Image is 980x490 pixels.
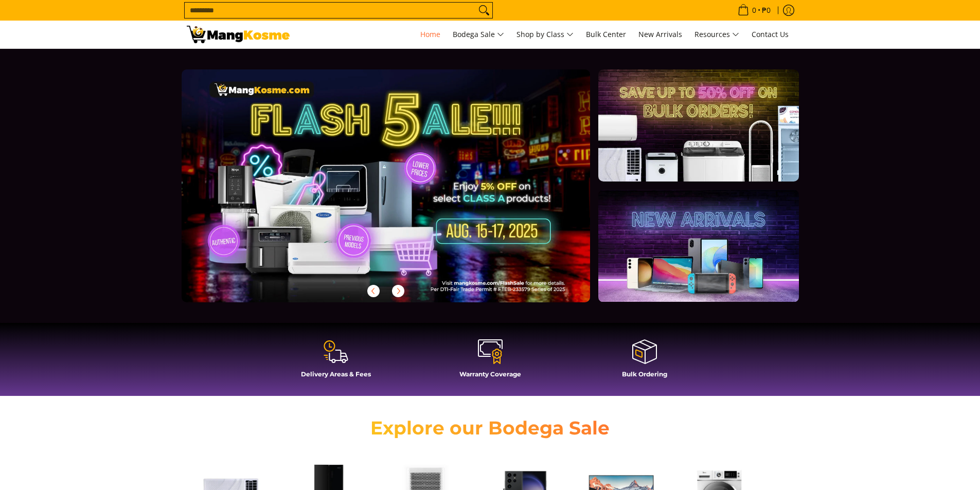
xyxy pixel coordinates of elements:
span: Bodega Sale [453,28,504,41]
span: Contact Us [752,29,789,39]
span: Shop by Class [516,28,574,41]
a: Shop by Class [511,21,579,48]
span: • [735,5,774,16]
span: 0 [751,7,758,14]
a: Bulk Center [581,21,631,48]
a: Warranty Coverage [418,338,562,386]
button: Next [387,280,409,302]
a: Resources [689,21,744,48]
button: Previous [362,280,385,302]
span: ₱0 [760,7,772,14]
a: Delivery Areas & Fees [264,338,408,386]
a: Bodega Sale [448,21,509,48]
a: More [182,69,623,319]
span: New Arrivals [638,29,682,39]
nav: Main Menu [300,21,794,48]
h2: Explore our Bodega Sale [341,416,639,440]
h4: Delivery Areas & Fees [264,370,408,378]
h4: Bulk Ordering [573,370,717,378]
button: Search [476,3,492,18]
h4: Warranty Coverage [418,370,562,378]
a: Bulk Ordering [573,338,717,386]
span: Bulk Center [586,29,626,39]
span: Resources [694,28,739,41]
a: Contact Us [746,21,794,48]
span: Home [420,29,440,39]
img: Mang Kosme: Your Home Appliances Warehouse Sale Partner! [187,26,290,43]
a: Home [415,21,446,48]
a: New Arrivals [633,21,687,48]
